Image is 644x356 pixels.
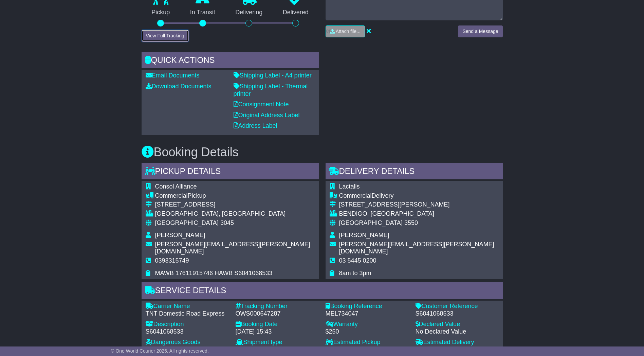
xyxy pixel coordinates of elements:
[234,112,300,119] a: Original Address Label
[416,310,499,318] div: S6041068533
[155,192,188,199] span: Commercial
[236,303,319,310] div: Tracking Number
[326,328,409,336] div: $250
[146,346,153,353] span: No
[339,219,403,226] span: [GEOGRAPHIC_DATA]
[416,328,499,336] div: No Declared Value
[339,183,360,190] span: Lactalis
[234,72,312,79] a: Shipping Label - A4 printer
[220,219,234,226] span: 3045
[225,9,273,16] p: Delivering
[326,346,409,354] div: [DATE] 09:00 to 17:00
[142,163,319,181] div: Pickup Details
[155,270,273,277] span: MAWB 17611915746 HAWB S6041068533
[234,122,277,129] a: Address Label
[339,210,499,218] div: BENDIGO, [GEOGRAPHIC_DATA]
[146,321,229,328] div: Description
[142,145,503,159] h3: Booking Details
[155,210,315,218] div: [GEOGRAPHIC_DATA], [GEOGRAPHIC_DATA]
[326,321,409,328] div: Warranty
[236,339,319,346] div: Shipment type
[236,328,319,336] div: [DATE] 15:43
[416,321,499,328] div: Declared Value
[326,163,503,181] div: Delivery Details
[326,310,409,318] div: MEL734047
[236,346,260,353] span: 3rd Party
[234,83,308,97] a: Shipping Label - Thermal printer
[146,72,200,79] a: Email Documents
[146,339,229,346] div: Dangerous Goods
[155,183,197,190] span: Consol Alliance
[339,192,499,200] div: Delivery
[155,232,205,238] span: [PERSON_NAME]
[339,201,499,209] div: [STREET_ADDRESS][PERSON_NAME]
[155,201,315,209] div: [STREET_ADDRESS]
[404,219,418,226] span: 3550
[326,339,409,346] div: Estimated Pickup
[146,328,229,336] div: S6041068533
[236,310,319,318] div: OWS000647287
[111,348,209,354] span: © One World Courier 2025. All rights reserved.
[180,9,225,16] p: In Transit
[155,192,315,200] div: Pickup
[155,219,219,226] span: [GEOGRAPHIC_DATA]
[416,346,499,354] div: [DATE] 17:00
[339,232,389,238] span: [PERSON_NAME]
[142,282,503,301] div: Service Details
[416,339,499,346] div: Estimated Delivery
[234,101,289,108] a: Consignment Note
[273,9,319,16] p: Delivered
[142,9,180,16] p: Pickup
[339,241,494,255] span: [PERSON_NAME][EMAIL_ADDRESS][PERSON_NAME][DOMAIN_NAME]
[236,321,319,328] div: Booking Date
[326,303,409,310] div: Booking Reference
[142,30,189,42] button: View Full Tracking
[142,52,319,70] div: Quick Actions
[146,83,211,90] a: Download Documents
[146,310,229,318] div: TNT Domestic Road Express
[339,192,372,199] span: Commercial
[155,241,310,255] span: [PERSON_NAME][EMAIL_ADDRESS][PERSON_NAME][DOMAIN_NAME]
[339,270,371,277] span: 8am to 3pm
[339,257,376,264] span: 03 5445 0200
[155,257,189,264] span: 0393315749
[146,303,229,310] div: Carrier Name
[416,303,499,310] div: Customer Reference
[458,25,502,37] button: Send a Message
